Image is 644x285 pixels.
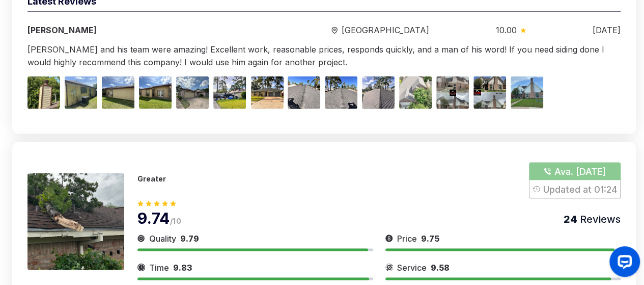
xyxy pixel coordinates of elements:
[342,24,429,36] span: [GEOGRAPHIC_DATA]
[137,209,170,227] span: 9.74
[27,44,604,67] span: [PERSON_NAME] and his team were amazing! Excellent work, reasonable prices, responds quickly, and...
[251,76,284,109] img: Image 7
[27,24,265,36] div: [PERSON_NAME]
[511,76,543,109] img: Image 14
[421,233,439,243] span: 9.75
[520,28,526,33] img: slider icon
[399,76,432,109] img: Image 11
[27,173,124,270] img: 175466264276001.jpeg
[180,233,199,243] span: 9.79
[397,261,427,273] span: Service
[288,76,320,109] img: Image 8
[149,232,176,244] span: Quality
[170,216,181,225] span: /10
[397,232,417,244] span: Price
[385,261,393,273] img: slider icon
[601,242,644,285] iframe: OpenWidget widget
[331,27,338,34] img: slider icon
[436,76,469,109] img: Image 12
[176,76,209,109] img: Image 5
[564,213,577,225] span: 24
[325,76,357,109] img: Image 9
[137,261,145,273] img: slider icon
[149,261,169,273] span: Time
[65,76,97,109] img: Image 2
[495,24,516,36] span: 10.00
[385,232,393,244] img: slider icon
[27,76,60,109] img: Image 1
[593,24,621,36] div: [DATE]
[173,262,192,272] span: 9.83
[213,76,246,109] img: Image 6
[137,232,145,244] img: slider icon
[577,213,621,225] span: Reviews
[362,76,395,109] img: Image 10
[102,76,134,109] img: Image 3
[139,76,172,109] img: Image 4
[431,262,450,272] span: 9.58
[473,76,506,109] img: Image 13
[137,174,166,183] p: Greater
